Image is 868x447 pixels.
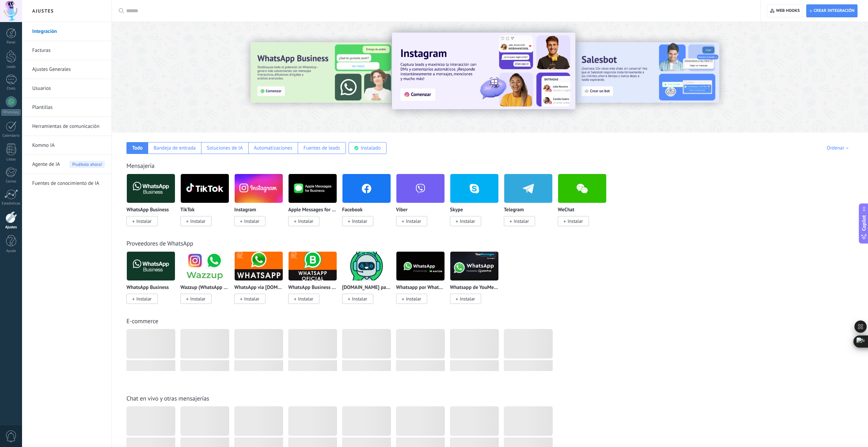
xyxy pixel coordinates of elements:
[396,285,445,291] p: Whatsapp por Whatcrm y Telphin
[392,33,575,109] img: Slide 1
[298,218,313,224] span: Instalar
[251,42,395,103] img: Slide 3
[22,117,112,136] li: Herramientas de comunicación
[1,86,21,91] div: Chats
[126,394,209,402] a: Chat en vivo y otras mensajerías
[1,157,21,162] div: Listas
[180,207,195,213] p: TikTok
[460,296,475,302] span: Instalar
[450,285,499,291] p: Whatsapp de YouMessages
[154,145,196,151] div: Bandeja de entrada
[450,172,498,205] img: skype.png
[22,174,112,193] li: Fuentes de conocimiento de IA
[406,296,421,302] span: Instalar
[32,155,105,174] a: Agente de IAPruébalo ahora!
[298,296,313,302] span: Instalar
[22,136,112,155] li: Kommo IA
[575,42,719,103] img: Slide 2
[568,218,583,224] span: Instalar
[806,4,857,17] button: Crear integración
[32,41,105,60] a: Facturas
[1,134,21,138] div: Calendario
[136,218,152,224] span: Instalar
[234,174,288,234] div: Instagram
[32,155,60,174] span: Agente de IA
[32,174,105,193] a: Fuentes de conocimiento de IA
[396,207,408,213] p: Viber
[504,172,552,205] img: telegram.png
[396,172,445,205] img: viber.png
[776,8,800,14] span: Web hooks
[180,285,229,291] p: Wazzup (WhatsApp & Instagram)
[288,174,342,234] div: Apple Messages for Business
[254,145,293,151] div: Automatizaciones
[127,172,175,205] img: logo_main.png
[22,98,112,117] li: Plantillas
[289,172,337,205] img: logo_main.png
[32,22,105,41] a: Integración
[22,79,112,98] li: Usuarios
[1,40,21,45] div: Panel
[861,215,867,231] span: Copilot
[303,145,340,151] div: Fuentes de leads
[22,22,112,41] li: Integración
[558,207,574,213] p: WeChat
[827,145,851,151] div: Ordenar
[244,218,259,224] span: Instalar
[450,250,498,283] img: logo_main.png
[32,117,105,136] a: Herramientas de comunicación
[352,218,367,224] span: Instalar
[244,296,259,302] span: Instalar
[342,172,391,205] img: facebook.png
[180,251,234,312] div: Wazzup (WhatsApp & Instagram)
[126,207,169,213] p: WhatsApp Business
[289,250,337,283] img: logo_main.png
[342,285,391,291] p: [DOMAIN_NAME] para WhatsApp
[136,296,152,302] span: Instalar
[342,250,391,283] img: logo_main.png
[234,285,283,291] p: WhatsApp via [DOMAIN_NAME]
[235,172,283,205] img: instagram.png
[181,172,229,205] img: logo_main.png
[767,4,803,17] button: Web hooks
[1,225,21,230] div: Ajustes
[450,207,463,213] p: Skype
[342,174,396,234] div: Facebook
[460,218,475,224] span: Instalar
[514,218,529,224] span: Instalar
[22,155,112,174] li: Agente de IA
[234,251,288,312] div: WhatsApp via Radist.Online
[558,172,606,205] img: wechat.png
[396,250,445,283] img: logo_main.png
[406,218,421,224] span: Instalar
[450,174,504,234] div: Skype
[288,207,337,213] p: Apple Messages for Business
[504,207,524,213] p: Telegram
[132,145,143,151] div: Todo
[126,251,180,312] div: WhatsApp Business
[22,60,112,79] li: Ajustes Generales
[1,249,21,253] div: Ayuda
[126,317,158,325] a: E-commerce
[396,174,450,234] div: Viber
[352,296,367,302] span: Instalar
[32,79,105,98] a: Usuarios
[342,251,396,312] div: ChatArchitect.com para WhatsApp
[32,98,105,117] a: Plantillas
[207,145,243,151] div: Soluciones de IA
[234,207,256,213] p: Instagram
[288,285,337,291] p: WhatsApp Business API ([GEOGRAPHIC_DATA]) via [DOMAIN_NAME]
[126,239,193,247] a: Proveedores de WhatsApp
[127,250,175,283] img: logo_main.png
[190,218,205,224] span: Instalar
[1,65,21,69] div: Leads
[126,285,169,291] p: WhatsApp Business
[342,207,362,213] p: Facebook
[450,251,504,312] div: Whatsapp de YouMessages
[558,174,612,234] div: WeChat
[504,174,558,234] div: Telegram
[126,162,155,170] a: Mensajería
[361,145,381,151] div: Instalado
[1,179,21,184] div: Correo
[126,174,180,234] div: WhatsApp Business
